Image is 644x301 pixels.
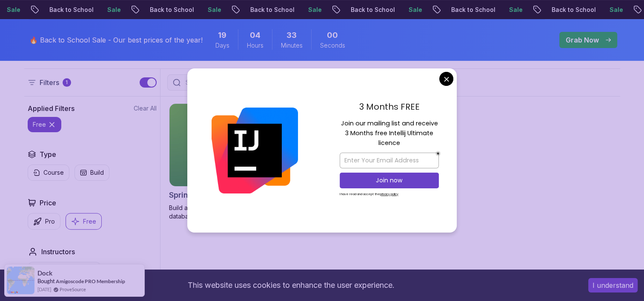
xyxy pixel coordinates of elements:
p: Build [90,168,104,177]
button: Clear All [134,104,157,113]
p: Build a CRUD API with Spring Boot and PostgreSQL database using Spring Data JPA and Spring AI [169,204,317,221]
span: 4 Hours [250,29,260,41]
p: Free [83,217,96,226]
span: 19 Days [218,29,226,41]
p: 1 [66,79,68,86]
h2: Type [40,149,56,159]
a: Amigoscode PRO Membership [56,278,125,284]
p: Sale [200,6,228,14]
button: Build [74,165,109,181]
span: Minutes [281,41,303,50]
img: provesource social proof notification image [7,267,34,294]
span: [DATE] [37,286,51,293]
button: Course [28,165,69,181]
p: Filters [40,77,59,88]
p: Sale [502,6,529,14]
span: Dock [37,270,52,277]
span: Days [215,41,229,50]
button: Pro [28,213,60,230]
button: Accept cookies [588,278,638,292]
h2: Price [40,198,56,208]
p: Back to School [143,6,200,14]
p: Back to School [544,6,602,14]
button: free [28,117,61,132]
p: Back to School [243,6,301,14]
span: Seconds [320,41,345,50]
p: Sale [401,6,429,14]
p: Grab Now [566,35,599,45]
a: ProveSource [60,286,86,293]
span: Bought [37,278,55,284]
p: Sale [602,6,630,14]
p: Sale [301,6,328,14]
h2: Applied Filters [28,103,74,114]
span: 33 Minutes [286,29,297,41]
p: Back to School [343,6,401,14]
div: This website uses cookies to enhance the user experience. [6,276,575,295]
button: Free [66,213,102,230]
button: instructor img[PERSON_NAME] [28,262,101,281]
a: Spring Boot for Beginners card1.67hNEWSpring Boot for BeginnersBuild a CRUD API with Spring Boot ... [169,103,317,221]
p: Pro [45,217,55,226]
input: Search Java, React, Spring boot ... [184,78,366,87]
p: Back to School [42,6,100,14]
h2: Spring Boot for Beginners [169,189,266,201]
p: Course [43,168,64,177]
p: free [33,120,46,129]
p: Sale [100,6,127,14]
h2: Instructors [41,247,75,257]
span: 0 Seconds [327,29,338,41]
p: Back to School [444,6,502,14]
img: Spring Boot for Beginners card [169,104,317,186]
span: Hours [247,41,263,50]
p: 🔥 Back to School Sale - Our best prices of the year! [29,35,203,45]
